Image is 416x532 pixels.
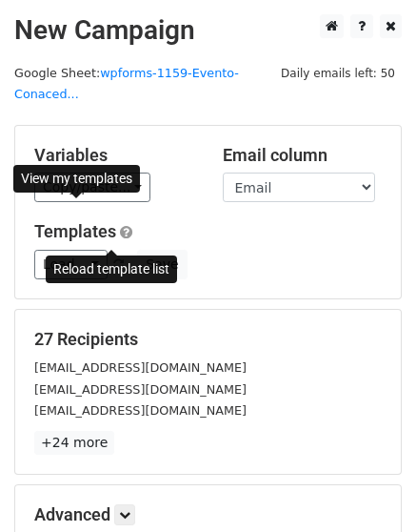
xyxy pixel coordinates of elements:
small: Google Sheet: [14,66,239,102]
small: [EMAIL_ADDRESS][DOMAIN_NAME] [34,360,247,375]
h5: Email column [223,145,383,166]
small: [EMAIL_ADDRESS][DOMAIN_NAME] [34,382,247,397]
h5: Variables [34,145,194,166]
h5: Advanced [34,504,382,525]
span: Daily emails left: 50 [274,63,402,84]
a: Templates [34,221,116,241]
small: [EMAIL_ADDRESS][DOMAIN_NAME] [34,403,247,418]
h2: New Campaign [14,14,402,47]
a: wpforms-1159-Evento-Conaced... [14,66,239,102]
a: Daily emails left: 50 [274,66,402,80]
a: +24 more [34,431,114,455]
div: View my templates [13,165,140,193]
h5: 27 Recipients [34,329,382,350]
div: Reload template list [46,256,177,283]
iframe: Chat Widget [321,440,416,532]
a: Load... [34,250,108,279]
